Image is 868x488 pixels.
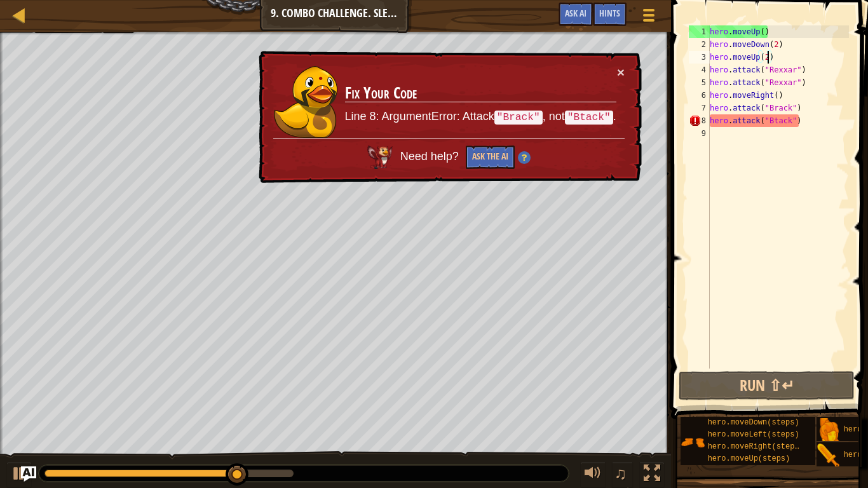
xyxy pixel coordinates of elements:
img: duck_okar.png [274,66,337,138]
div: 9 [689,127,710,140]
div: 3 [689,51,710,64]
code: "Brack" [494,111,543,125]
img: portrait.png [817,444,841,468]
img: Hint [518,151,531,164]
div: 6 [689,89,710,102]
img: portrait.png [817,418,841,442]
img: portrait.png [681,430,705,454]
div: 2 [689,38,710,51]
div: 5 [689,76,710,89]
div: 1 [689,25,710,38]
button: Ctrl + P: Play [6,462,32,488]
span: Ask AI [565,7,587,19]
button: ♫ [612,462,634,488]
button: Ask AI [559,3,593,26]
code: "Btack" [565,111,613,125]
p: Line 8: ArgumentError: Attack , not . [345,109,616,125]
span: hero.moveLeft(steps) [708,430,799,439]
span: hero.moveUp(steps) [708,454,790,463]
button: Ask AI [21,466,36,482]
div: 7 [689,102,710,114]
button: Adjust volume [580,462,606,488]
div: 8 [689,114,710,127]
span: ♫ [614,464,627,483]
span: hero.moveRight(steps) [708,442,804,451]
span: hero.moveDown(steps) [708,418,799,427]
button: Toggle fullscreen [639,462,665,488]
div: 4 [689,64,710,76]
h3: Fix Your Code [345,85,616,102]
button: Ask the AI [466,146,515,169]
button: × [617,65,625,79]
span: Hints [599,7,620,19]
button: Show game menu [633,3,665,32]
button: Run ⇧↵ [679,371,855,400]
img: AI [367,146,393,168]
span: Need help? [400,150,462,163]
